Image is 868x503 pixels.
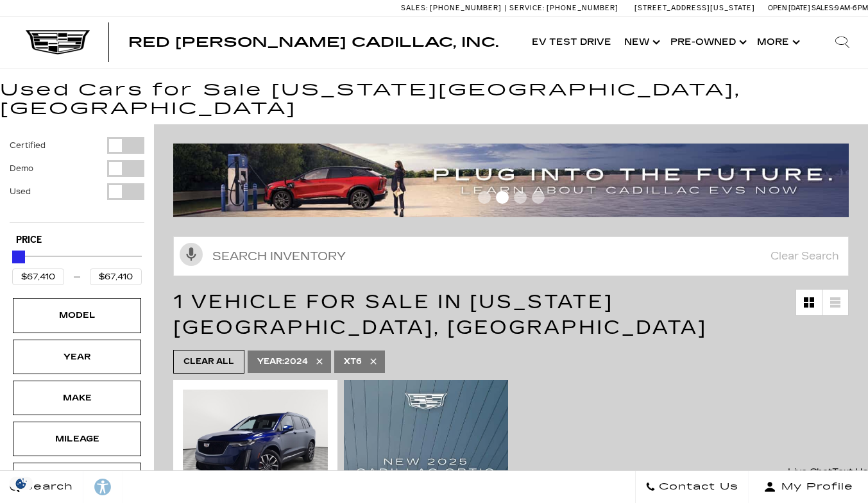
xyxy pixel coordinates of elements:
[749,471,868,503] button: Open user profile menu
[751,17,804,68] button: More
[6,477,36,490] img: Opt-Out Icon
[832,463,868,481] a: Text Us
[183,390,328,498] img: 2024 Cadillac XT6 Sport
[16,235,138,246] h5: Price
[183,354,234,370] span: Clear All
[26,30,90,54] img: Cadillac Dark Logo with Cadillac White Text
[618,17,664,68] a: New
[173,290,707,339] span: 1 Vehicle for Sale in [US_STATE][GEOGRAPHIC_DATA], [GEOGRAPHIC_DATA]
[788,466,832,477] span: Live Chat
[635,471,749,503] a: Contact Us
[547,4,618,12] span: [PHONE_NUMBER]
[10,185,31,198] label: Used
[13,422,141,456] div: MileageMileage
[20,478,73,496] span: Search
[812,4,835,12] span: Sales:
[776,478,853,496] span: My Profile
[173,236,849,276] input: Search Inventory
[128,36,498,49] a: Red [PERSON_NAME] Cadillac, Inc.
[514,191,527,204] span: Go to slide 3
[344,354,362,370] span: XT6
[13,381,141,415] div: MakeMake
[664,17,751,68] a: Pre-Owned
[180,243,203,266] svg: Click to toggle on voice search
[656,478,738,496] span: Contact Us
[10,162,33,175] label: Demo
[525,17,618,68] a: EV Test Drive
[768,4,810,12] span: Open [DATE]
[835,4,868,12] span: 9 AM-6 PM
[45,391,109,405] div: Make
[90,268,142,285] input: Maximum
[6,477,36,490] section: Click to Open Cookie Consent Modal
[45,350,109,364] div: Year
[45,308,109,322] div: Model
[496,191,509,204] span: Go to slide 2
[832,466,868,477] span: Text Us
[128,35,498,50] span: Red [PERSON_NAME] Cadillac, Inc.
[13,463,141,497] div: EngineEngine
[478,191,491,204] span: Go to slide 1
[257,354,308,370] span: 2024
[45,432,109,446] div: Mileage
[13,298,141,333] div: ModelModel
[532,191,545,204] span: Go to slide 4
[401,4,428,12] span: Sales:
[10,137,144,222] div: Filter by Vehicle Type
[788,463,832,481] a: Live Chat
[430,4,502,12] span: [PHONE_NUMBER]
[13,340,141,374] div: YearYear
[173,144,858,217] img: ev-blog-post-banners4
[12,268,64,285] input: Minimum
[10,139,46,152] label: Certified
[509,4,545,12] span: Service:
[12,246,142,285] div: Price
[257,357,284,366] span: Year :
[505,4,622,12] a: Service: [PHONE_NUMBER]
[12,251,25,263] div: Maximum Price
[634,4,755,12] a: [STREET_ADDRESS][US_STATE]
[401,4,505,12] a: Sales: [PHONE_NUMBER]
